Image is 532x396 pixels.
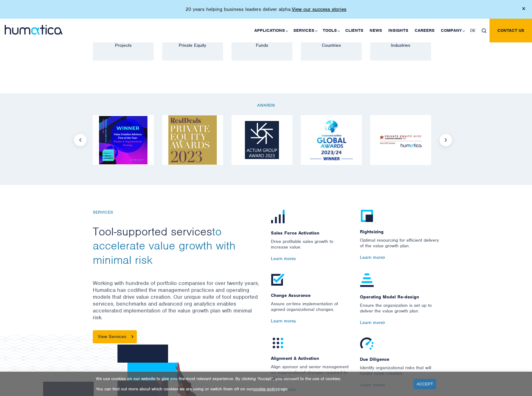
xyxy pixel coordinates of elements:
a: DE [467,19,479,42]
a: News [366,19,385,42]
a: Learn more [271,318,296,324]
img: arrow2 [383,256,385,259]
a: Learn more [271,256,296,261]
p: Projects [99,42,147,48]
p: You can find out more about which cookies we are using or switch them off on our page. [96,386,406,392]
span: Sales Force Activation [271,224,351,239]
a: Services [290,19,320,42]
img: Logo [307,116,355,164]
img: search_icon [482,28,486,33]
span: Operating Model Re-design [360,288,440,302]
img: arrow2 [294,258,296,260]
a: View Services [93,330,137,343]
p: 20 years helping business leaders deliver alpha. [186,6,346,12]
span: Alignment & Activation [271,350,351,364]
span: Rightsizing [360,223,440,237]
p: Working with hundreds of portfolio companies for over twenty years, Humatica has codified the man... [93,280,261,330]
a: Contact us [490,19,532,42]
p: Assure on-time implementation of agreed organizational changes. [271,301,351,318]
a: Insights [385,19,411,42]
p: We use cookies on our website to give you the most relevant experience. By clicking “Accept”, you... [96,376,406,381]
img: Logo [376,131,425,149]
p: Drive profitable sales growth to increase value. [271,239,351,256]
a: Clients [342,19,366,42]
span: to accelerate value growth with minimal risk [93,224,236,267]
img: logo [5,25,62,35]
a: Learn more [360,254,385,260]
p: Ensure the organization is set up to deliver the value growth plan. [360,302,440,320]
img: arrowicon [132,335,133,338]
img: Logo [168,115,217,165]
a: Careers [411,19,438,42]
h6: SERVICES [93,210,261,215]
img: Logo [245,121,279,159]
img: arrow2 [383,321,385,324]
p: Industries [376,42,425,48]
a: Tools [320,19,342,42]
p: Private Equity [168,42,217,48]
a: Company [438,19,467,42]
a: ACCEPT [414,379,436,389]
a: cookie policy [253,386,278,392]
p: AWARDS [93,103,440,108]
img: Logo [99,116,147,164]
img: arrow2 [294,320,296,323]
button: Next [440,134,452,146]
p: Identify organizational risks that will hinder value creation. [360,365,440,382]
span: DE [470,28,475,33]
p: Optimal resourcing for efficient delivery of the value growth plan. [360,237,440,255]
p: Funds [238,42,286,48]
p: Countries [307,42,355,48]
a: Learn more [360,320,385,325]
button: Previous [74,134,87,146]
a: Applications [251,19,290,42]
h2: Tool-supported services [93,225,261,267]
p: Align sponsor and senior management on organizational changes required to deliver value. [271,364,351,387]
a: View our success stories [292,6,346,12]
span: Due Diligence [360,350,440,365]
span: Change Assurance [271,287,351,301]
